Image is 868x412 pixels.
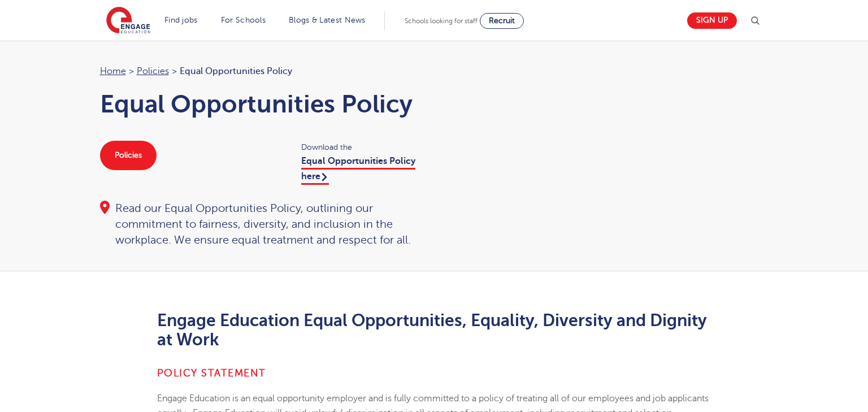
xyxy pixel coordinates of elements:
span: > [129,66,134,76]
span: Recruit [489,16,515,25]
span: Schools looking for staff [405,17,478,25]
a: Sign up [687,12,737,29]
a: Home [100,66,126,76]
a: Policies [137,66,169,76]
strong: Engage Education Equal Opportunities, Equality, Diversity and Dignity at Work [157,311,707,349]
b: Policy Statement [157,367,266,379]
img: Engage Education [106,7,150,35]
a: Equal Opportunities Policy here [301,156,415,184]
div: Read our Equal Opportunities Policy, outlining our commitment to fairness, diversity, and inclusi... [100,201,423,248]
a: Recruit [480,13,524,29]
span: Download the [301,141,423,154]
nav: breadcrumb [100,64,423,79]
h1: Equal Opportunities Policy [100,90,423,118]
span: > [172,66,177,76]
a: Find jobs [164,16,198,24]
a: For Schools [221,16,266,24]
a: Blogs & Latest News [289,16,366,24]
span: Equal Opportunities Policy [180,64,292,79]
a: Policies [100,141,157,170]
